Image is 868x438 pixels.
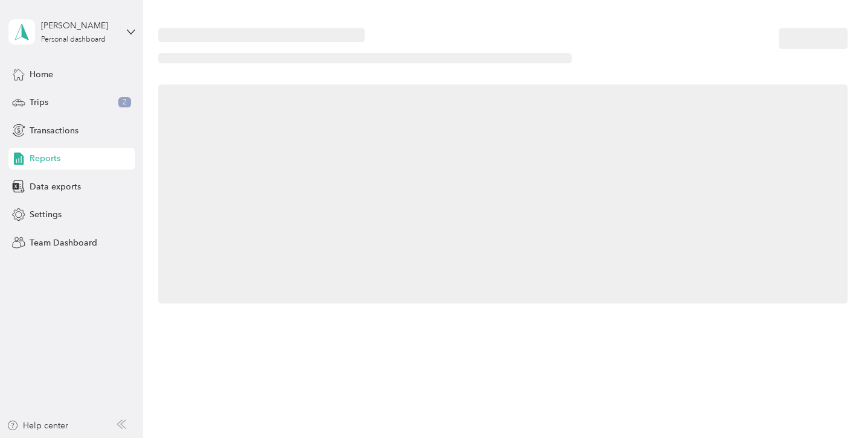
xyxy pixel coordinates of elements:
[7,419,68,432] button: Help center
[41,36,106,43] div: Personal dashboard
[30,208,62,221] span: Settings
[30,180,81,193] span: Data exports
[118,97,131,108] span: 2
[30,236,97,249] span: Team Dashboard
[30,124,78,137] span: Transactions
[30,152,60,165] span: Reports
[41,19,116,32] div: [PERSON_NAME]
[800,370,868,438] iframe: Everlance-gr Chat Button Frame
[30,68,53,81] span: Home
[30,96,48,109] span: Trips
